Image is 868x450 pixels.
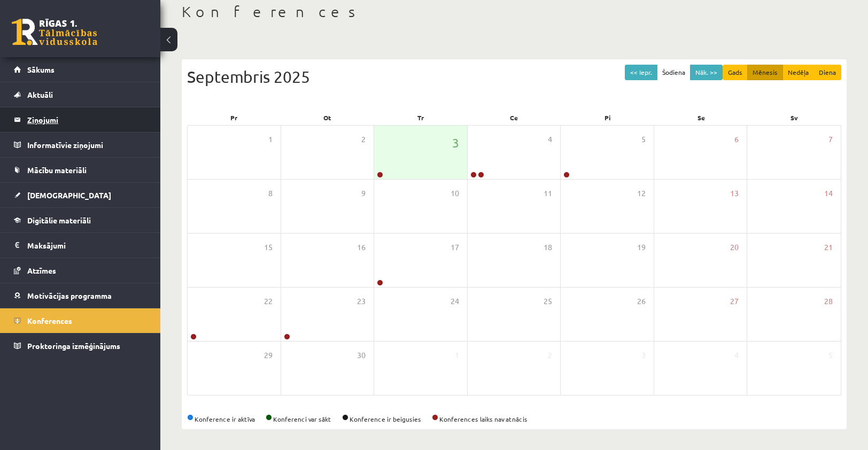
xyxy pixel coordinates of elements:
[548,134,552,145] span: 4
[657,65,691,80] button: Šodiena
[747,65,783,80] button: Mēnesis
[12,19,97,45] a: Rīgas 1. Tālmācības vidusskola
[548,350,552,361] span: 2
[27,107,147,132] legend: Ziņojumi
[361,134,366,145] span: 2
[264,350,273,361] span: 29
[27,133,147,157] legend: Informatīvie ziņojumi
[14,283,147,308] a: Motivācijas programma
[451,188,459,199] span: 10
[268,188,273,199] span: 8
[27,316,72,325] span: Konferences
[654,110,748,125] div: Se
[451,242,459,253] span: 17
[27,233,147,258] legend: Maksājumi
[14,82,147,107] a: Aktuāli
[690,65,723,80] button: Nāk. >>
[637,296,646,307] span: 26
[27,266,56,275] span: Atzīmes
[27,341,120,351] span: Proktoringa izmēģinājums
[374,110,468,125] div: Tr
[452,134,459,152] span: 3
[824,188,833,199] span: 14
[730,188,739,199] span: 13
[14,308,147,333] a: Konferences
[14,158,147,182] a: Mācību materiāli
[828,134,833,145] span: 7
[544,242,552,253] span: 18
[748,110,841,125] div: Sv
[637,188,646,199] span: 12
[14,258,147,283] a: Atzīmes
[723,65,748,80] button: Gads
[730,242,739,253] span: 20
[14,133,147,157] a: Informatīvie ziņojumi
[734,350,739,361] span: 4
[27,165,87,175] span: Mācību materiāli
[187,110,281,125] div: Pr
[14,233,147,258] a: Maksājumi
[625,65,657,80] button: << Iepr.
[730,296,739,307] span: 27
[641,134,646,145] span: 5
[182,3,847,21] h1: Konferences
[813,65,841,80] button: Diena
[187,65,841,89] div: Septembris 2025
[357,242,366,253] span: 16
[27,215,91,225] span: Digitālie materiāli
[734,134,739,145] span: 6
[14,107,147,132] a: Ziņojumi
[14,183,147,207] a: [DEMOGRAPHIC_DATA]
[361,188,366,199] span: 9
[264,242,273,253] span: 15
[468,110,561,125] div: Ce
[828,350,833,361] span: 5
[264,296,273,307] span: 22
[14,333,147,358] a: Proktoringa izmēģinājums
[782,65,814,80] button: Nedēļa
[357,350,366,361] span: 30
[187,414,841,424] div: Konference ir aktīva Konferenci var sākt Konference ir beigusies Konferences laiks nav atnācis
[455,350,459,361] span: 1
[27,190,111,200] span: [DEMOGRAPHIC_DATA]
[544,188,552,199] span: 11
[27,90,53,99] span: Aktuāli
[641,350,646,361] span: 3
[637,242,646,253] span: 19
[268,134,273,145] span: 1
[281,110,374,125] div: Ot
[824,242,833,253] span: 21
[544,296,552,307] span: 25
[561,110,654,125] div: Pi
[357,296,366,307] span: 23
[824,296,833,307] span: 28
[14,208,147,232] a: Digitālie materiāli
[27,65,55,74] span: Sākums
[27,291,112,300] span: Motivācijas programma
[451,296,459,307] span: 24
[14,57,147,82] a: Sākums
